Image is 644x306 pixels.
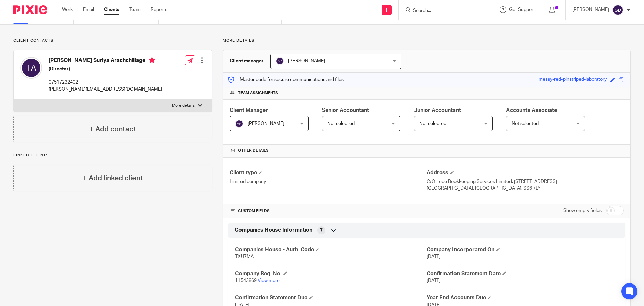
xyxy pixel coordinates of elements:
span: [DATE] [427,278,441,283]
p: More details [172,103,195,108]
p: C/O Lece Bookkeeping Services Limited, [STREET_ADDRESS] [427,178,624,185]
span: Not selected [419,121,446,126]
p: 07517232402 [49,79,162,86]
img: Pixie [13,5,47,14]
p: Master code for secure communications and files [228,76,344,83]
span: Companies House Information [235,227,312,234]
h4: Client type [230,169,427,176]
a: Work [62,6,73,13]
img: svg%3E [276,57,284,65]
span: Team assignments [238,90,278,96]
a: Reports [151,6,167,13]
span: TXU7MA [235,254,254,259]
a: Team [129,6,141,13]
a: View more [258,278,280,283]
img: svg%3E [612,5,623,15]
p: [PERSON_NAME] [572,6,609,13]
span: [PERSON_NAME] [248,121,284,126]
span: [PERSON_NAME] [288,59,325,63]
img: svg%3E [235,120,243,128]
h4: Year End Accounts Due [427,294,618,301]
span: Get Support [509,7,535,12]
i: Primary [149,57,155,64]
a: Clients [104,6,119,13]
span: [DATE] [427,254,441,259]
h4: Company Incorporated On [427,246,618,253]
h5: (Director) [49,65,162,72]
a: Email [83,6,94,13]
span: 7 [320,227,323,234]
h3: Client manager [230,58,264,64]
h4: [PERSON_NAME] Suriya Arachchillage [49,57,162,65]
h4: + Add linked client [83,173,143,183]
div: messy-red-pinstriped-laboratory [539,76,607,84]
p: Client contacts [13,38,212,43]
h4: Confirmation Statement Date [427,270,618,277]
span: Not selected [512,121,539,126]
span: Client Manager [230,107,268,113]
p: [GEOGRAPHIC_DATA], [GEOGRAPHIC_DATA], SS6 7LY [427,185,624,192]
h4: Companies House - Auth. Code [235,246,427,253]
h4: Company Reg. No. [235,270,427,277]
p: Limited company [230,178,427,185]
h4: CUSTOM FIELDS [230,208,427,214]
label: Show empty fields [563,207,602,214]
span: Other details [238,148,269,154]
img: svg%3E [20,57,42,79]
span: Senior Accountant [322,107,369,113]
span: Junior Accountant [414,107,461,113]
p: [PERSON_NAME][EMAIL_ADDRESS][DOMAIN_NAME] [49,86,162,93]
h4: Address [427,169,624,176]
span: Not selected [327,121,355,126]
span: 11543869 [235,278,257,283]
p: Linked clients [13,152,212,158]
h4: + Add contact [89,124,136,134]
p: More details [223,38,631,43]
input: Search [412,8,473,14]
span: Accounts Associate [506,107,557,113]
h4: Confirmation Statement Due [235,294,427,301]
